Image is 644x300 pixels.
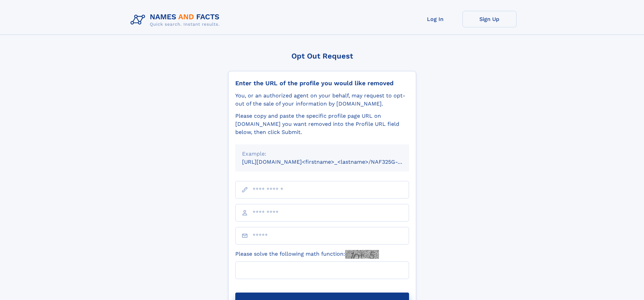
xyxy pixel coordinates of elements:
[242,159,422,165] small: [URL][DOMAIN_NAME]<firstname>_<lastname>/NAF325G-xxxxxxxx
[235,250,379,259] label: Please solve the following math function:
[242,150,402,158] div: Example:
[408,11,462,27] a: Log In
[235,92,409,108] div: You, or an authorized agent on your behalf, may request to opt-out of the sale of your informatio...
[462,11,517,27] a: Sign Up
[228,52,416,60] div: Opt Out Request
[235,79,409,87] div: Enter the URL of the profile you would like removed
[128,11,225,29] img: Logo Names and Facts
[235,112,409,136] div: Please copy and paste the specific profile page URL on [DOMAIN_NAME] you want removed into the Pr...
